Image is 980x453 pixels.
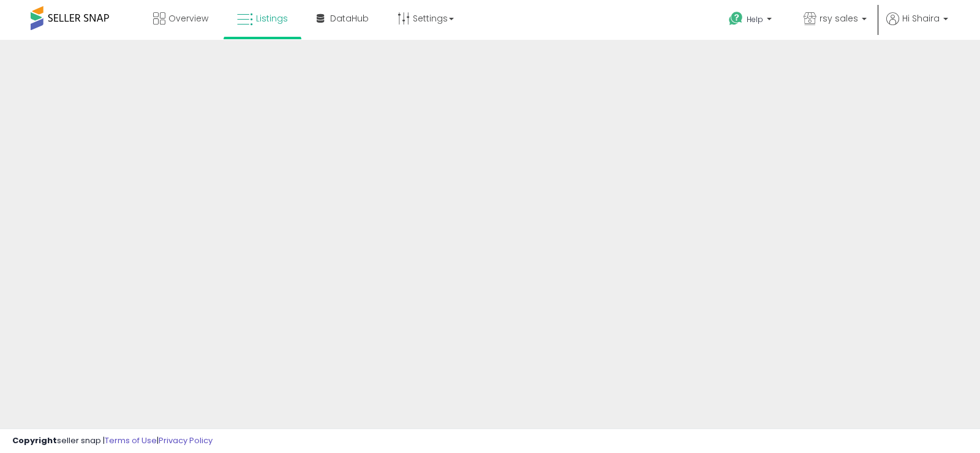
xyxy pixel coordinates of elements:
strong: Copyright [12,435,57,446]
span: Listings [256,12,288,25]
a: Hi Shaira [886,12,948,40]
span: Help [747,14,763,25]
div: seller snap | | [12,435,213,447]
span: DataHub [330,12,369,25]
span: Hi Shaira [902,12,940,25]
span: Overview [168,12,208,25]
a: Privacy Policy [159,435,213,446]
a: Terms of Use [105,435,157,446]
i: Get Help [728,11,744,26]
a: Help [719,2,784,40]
span: rsy sales [820,12,858,25]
